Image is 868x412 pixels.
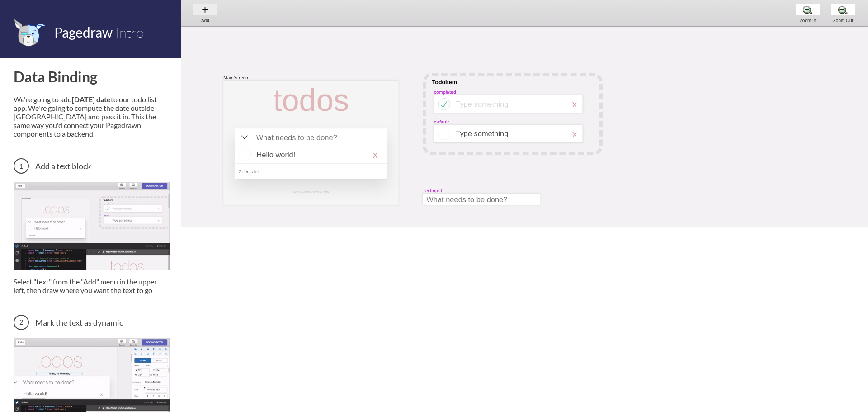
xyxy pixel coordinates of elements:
img: zoom-plus.png [803,5,812,14]
img: favicon.png [14,18,45,47]
strong: [DATE] date [72,95,111,104]
p: Select "text" from the "Add" menu in the upper left, then draw where you want the text to go [14,277,170,294]
p: We're going to add to our todo list app. We're going to compute the date outside [GEOGRAPHIC_DATA... [14,95,170,138]
div: Zoom Out [826,18,860,23]
div: x [572,128,577,139]
div: Add [188,18,222,23]
span: Pagedraw [54,24,113,40]
img: baseline-add-24px.svg [200,5,210,14]
img: zoom-minus.png [838,5,848,14]
div: x [572,99,577,109]
div: default [434,118,449,124]
div: completed [434,89,456,95]
div: MainScreen [223,74,248,80]
span: Intro [115,24,144,41]
div: Zoom In [791,18,825,23]
img: clip of: going to add -> text -> draw -> type "Today is Monday" [14,182,170,270]
div: TextInput [423,188,443,194]
h3: Add a text block [14,158,170,174]
h3: Mark the text as dynamic [14,315,170,330]
h1: Data Binding [14,68,170,85]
